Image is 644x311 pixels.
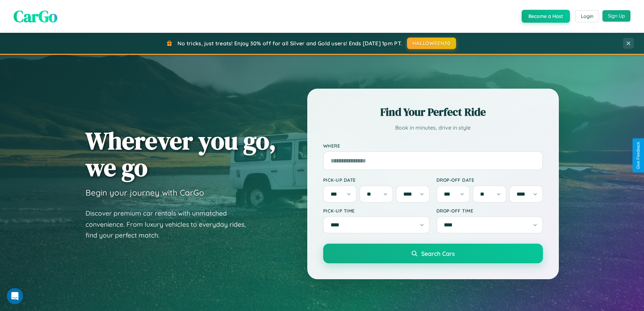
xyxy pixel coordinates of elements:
label: Pick-up Date [323,177,430,183]
label: Drop-off Date [436,177,543,183]
span: Search Cars [421,250,455,257]
button: Sign Up [602,10,630,22]
h2: Find Your Perfect Ride [323,105,543,119]
iframe: Intercom live chat [7,288,23,304]
p: Discover premium car rentals with unmatched convenience. From luxury vehicles to everyday rides, ... [86,208,255,241]
h3: Begin your journey with CarGo [86,187,204,198]
label: Pick-up Time [323,208,430,214]
button: Login [575,10,599,22]
h1: Wherever you go, we go [86,127,276,181]
p: Book in minutes, drive in style [323,123,543,133]
div: Give Feedback [636,142,641,169]
label: Where [323,143,543,149]
button: Search Cars [323,244,543,263]
span: No tricks, just treats! Enjoy 30% off for all Silver and Gold users! Ends [DATE] 1pm PT. [177,40,402,47]
span: CarGo [14,5,57,27]
button: Become a Host [522,10,570,23]
button: HALLOWEEN30 [407,38,456,49]
label: Drop-off Time [436,208,543,214]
